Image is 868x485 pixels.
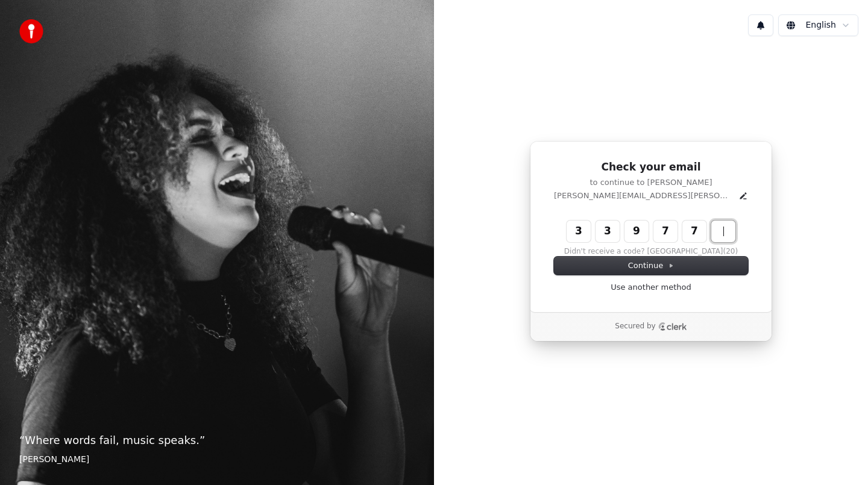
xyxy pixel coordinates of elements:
[658,322,687,331] a: Clerk logo
[19,432,415,449] p: “ Where words fail, music speaks. ”
[738,191,748,201] button: Edit
[628,260,674,271] span: Continue
[611,282,691,293] a: Use another method
[554,190,734,201] p: [PERSON_NAME][EMAIL_ADDRESS][PERSON_NAME][DOMAIN_NAME]
[554,257,748,275] button: Continue
[554,160,748,175] h1: Check your email
[567,221,759,242] input: Enter verification code
[554,177,748,188] p: to continue to [PERSON_NAME]
[19,19,43,43] img: youka
[19,454,415,466] footer: [PERSON_NAME]
[615,322,655,331] p: Secured by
